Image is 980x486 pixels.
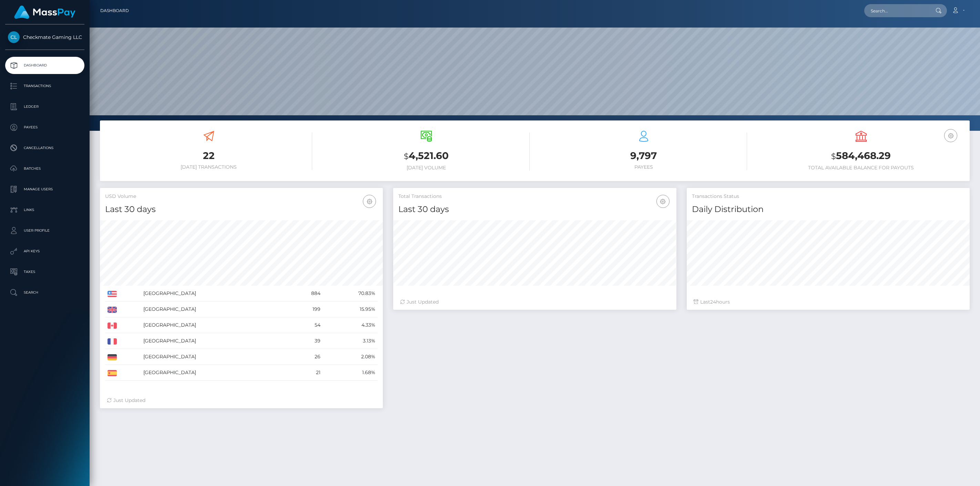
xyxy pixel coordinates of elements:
[323,333,378,349] td: 3.13%
[5,160,84,177] a: Batches
[5,201,84,219] a: Links
[8,60,82,71] p: Dashboard
[8,143,82,153] p: Cancellations
[692,193,964,200] h5: Transactions Status
[287,365,323,381] td: 21
[864,4,929,17] input: Search...
[5,181,84,198] a: Manage Users
[323,349,378,365] td: 2.08%
[323,165,530,171] h6: [DATE] Volume
[5,284,84,301] a: Search
[8,225,82,236] p: User Profile
[287,317,323,333] td: 54
[5,119,84,136] a: Payees
[323,317,378,333] td: 4.33%
[398,193,671,200] h5: Total Transactions
[5,98,84,115] a: Ledger
[404,151,409,161] small: $
[694,298,963,306] div: Last hours
[8,122,82,133] p: Payees
[5,57,84,74] a: Dashboard
[831,151,836,161] small: $
[540,164,747,170] h6: Payees
[692,203,964,215] h4: Daily Distribution
[105,164,312,170] h6: [DATE] Transactions
[287,333,323,349] td: 39
[14,6,75,19] img: MassPay Logo
[5,34,84,40] span: Checkmate Gaming LLC
[108,307,117,313] img: GB.png
[8,205,82,215] p: Links
[323,149,530,163] h3: 4,521.60
[105,193,378,200] h5: USD Volume
[400,298,669,306] div: Just Updated
[5,243,84,260] a: API Keys
[8,246,82,256] p: API Keys
[108,354,117,360] img: DE.png
[141,333,287,349] td: [GEOGRAPHIC_DATA]
[8,267,82,277] p: Taxes
[8,287,82,298] p: Search
[108,338,117,345] img: FR.png
[8,102,82,112] p: Ledger
[108,291,117,297] img: US.png
[108,370,117,376] img: ES.png
[107,397,376,404] div: Just Updated
[105,149,312,162] h3: 22
[323,286,378,302] td: 70.83%
[287,286,323,302] td: 884
[5,263,84,281] a: Taxes
[757,149,964,163] h3: 584,468.29
[108,323,117,329] img: CA.png
[5,77,84,95] a: Transactions
[323,365,378,381] td: 1.68%
[5,222,84,239] a: User Profile
[8,184,82,194] p: Manage Users
[287,349,323,365] td: 26
[8,81,82,91] p: Transactions
[540,149,747,162] h3: 9,797
[710,299,716,305] span: 24
[141,317,287,333] td: [GEOGRAPHIC_DATA]
[5,139,84,157] a: Cancellations
[323,302,378,317] td: 15.95%
[287,302,323,317] td: 199
[141,286,287,302] td: [GEOGRAPHIC_DATA]
[398,203,671,215] h4: Last 30 days
[8,163,82,174] p: Batches
[141,302,287,317] td: [GEOGRAPHIC_DATA]
[105,203,378,215] h4: Last 30 days
[100,3,129,18] a: Dashboard
[8,31,20,43] img: Checkmate Gaming LLC
[757,165,964,171] h6: Total Available Balance for Payouts
[141,349,287,365] td: [GEOGRAPHIC_DATA]
[141,365,287,381] td: [GEOGRAPHIC_DATA]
